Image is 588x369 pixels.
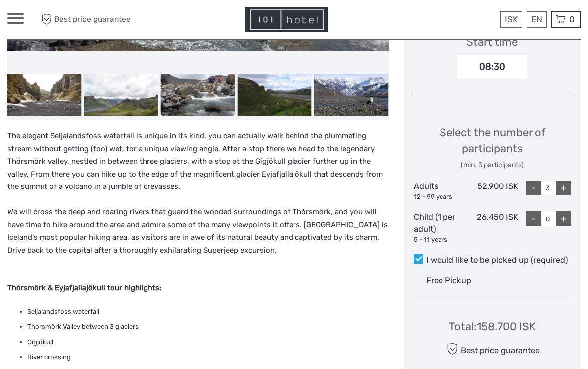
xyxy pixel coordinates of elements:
img: daa3ef9c15754a0cac4db227489be418_slider_thumbnail.jpeg [84,74,158,116]
div: Start time [466,34,518,50]
div: Total : 158.700 ISK [449,319,536,334]
div: 26.450 ISK [466,211,518,244]
li: Gígjökull [27,337,389,348]
div: 52.900 ISK [466,181,518,201]
p: The elegant Seljalandsfoss waterfall is unique in its kind, you can actually walk behind the plum... [7,130,389,257]
span: ISK [505,14,518,24]
div: Best price guarantee [444,340,540,358]
button: Open LiveChat chat widget [8,4,38,34]
div: Adults [414,181,466,201]
img: 0d617fd09f184f63b9ab27a5032ee5e9_slider_thumbnail.jpg [314,74,389,116]
div: + [556,211,571,226]
span: Free Pickup [426,276,471,285]
img: f002cdb791454abb84bea941b2b20d2e_slider_thumbnail.jpg [238,74,312,116]
li: Thorsmörk Valley between 3 glaciers [27,321,389,332]
div: - [526,211,541,226]
img: f547b7928ab44139bbc6edb7cac72ec1_slider_thumbnail.jpg [161,74,235,116]
div: EN [527,11,547,28]
div: - [526,181,541,195]
span: Best price guarantee [39,11,151,28]
div: (min. 3 participants) [414,160,571,170]
div: 5 - 11 years [414,235,466,245]
div: Select the number of participants [414,125,571,170]
span: 0 [568,14,576,24]
div: 12 - 99 years [414,192,466,202]
div: + [556,181,571,195]
img: bc68a0b1728a4ebb988ca94ce6980061_slider_thumbnail.jpg [7,74,82,116]
li: Seljalandsfoss waterfall [27,306,389,317]
img: Hotel Information [245,7,328,32]
li: River crossing [27,352,389,363]
div: Child (1 per adult) [414,211,466,244]
label: I would like to be picked up (required) [414,254,571,266]
strong: Thórsmörk & Eyjafjallajökull tour highlights: [7,283,161,292]
div: 08:30 [457,55,527,78]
